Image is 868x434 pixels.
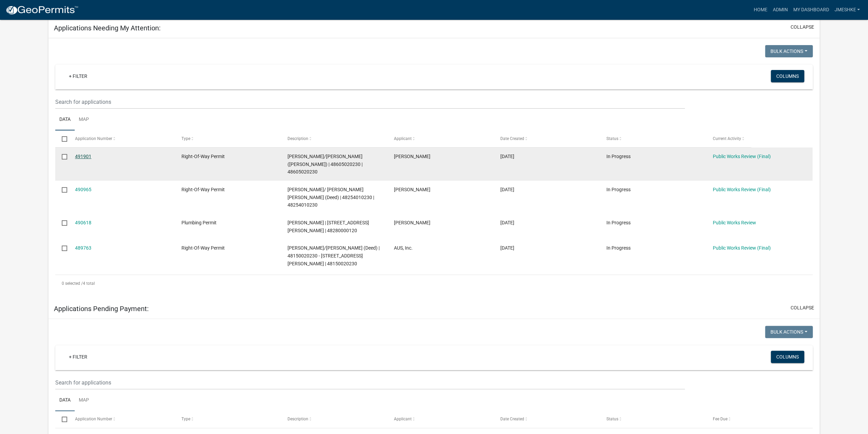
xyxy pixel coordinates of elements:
datatable-header-cell: Status [600,411,706,428]
span: Current Activity [713,136,741,141]
a: Public Works Review [713,220,756,225]
span: Application Number [75,417,112,421]
span: 10/10/2025 [500,187,514,192]
span: In Progress [606,245,631,251]
span: Description [288,417,308,421]
a: 489763 [75,245,91,251]
datatable-header-cell: Status [600,130,706,147]
a: Data [55,390,75,411]
span: 0 selected / [62,281,83,286]
span: Status [606,136,618,141]
input: Search for applications [55,95,685,109]
datatable-header-cell: Fee Due [706,411,813,428]
datatable-header-cell: Description [281,130,387,147]
a: 490618 [75,220,91,225]
span: Robin Horsch [394,220,430,225]
span: Dawn Hancock [394,154,430,159]
datatable-header-cell: Application Number [69,411,175,428]
a: Data [55,109,75,131]
span: In Progress [606,187,631,192]
span: Description [288,136,308,141]
h5: Applications Pending Payment: [54,305,149,313]
a: Home [751,3,770,16]
span: 10/13/2025 [500,154,514,159]
a: + Filter [63,70,93,82]
span: Type [181,417,190,421]
a: My Dashboard [790,3,832,16]
a: Map [75,109,93,131]
a: + Filter [63,351,93,363]
datatable-header-cell: Date Created [494,130,600,147]
input: Search for applications [55,376,685,390]
span: 10/09/2025 [500,220,514,225]
span: Jennie Starman | 1212 STEPHEN CT | 48280000120 [288,220,369,233]
span: Applicant [394,417,412,421]
datatable-header-cell: Select [55,411,68,428]
span: Status [606,417,618,421]
button: Columns [771,70,804,82]
a: 491901 [75,154,91,159]
datatable-header-cell: Current Activity [706,130,813,147]
a: Public Works Review (Final) [713,154,771,159]
span: Date Created [500,136,524,141]
datatable-header-cell: Type [175,411,281,428]
datatable-header-cell: Select [55,130,68,147]
span: MORROW, ADDAM MICHAEL/ AMANDA JOELLE (Deed) | 48254010230 | 48254010230 [288,187,374,208]
button: collapse [791,304,814,311]
datatable-header-cell: Application Number [69,130,175,147]
datatable-header-cell: Applicant [387,411,494,428]
span: 10/08/2025 [500,245,514,251]
a: 490965 [75,187,91,192]
a: Public Works Review (Final) [713,187,771,192]
datatable-header-cell: Type [175,130,281,147]
button: Bulk Actions [765,326,813,338]
button: collapse [791,24,814,31]
h5: Applications Needing My Attention: [54,24,161,32]
span: Plumbing Permit [181,220,216,225]
span: Right-Of-Way Permit [181,187,224,192]
a: Public Works Review (Final) [713,245,771,251]
button: Columns [771,351,804,363]
span: Fee Due [713,417,727,421]
button: Bulk Actions [765,45,813,57]
span: Applicant [394,136,412,141]
span: LATHROP, MICHAEL/SUSAN REV TST (Deed) | 48150020230 - 805 Scott Felton Rd | 48150020230 [288,245,380,266]
span: Right-Of-Way Permit [181,154,224,159]
span: ALLEN, DAVID R/BARBARA S (Deed) | 48605020230 | 48605020230 [288,154,363,175]
a: jmeshke [832,3,863,16]
datatable-header-cell: Description [281,411,387,428]
a: Admin [770,3,790,16]
datatable-header-cell: Date Created [494,411,600,428]
span: Sherice Mangum [394,187,430,192]
span: AUS, Inc. [394,245,413,251]
datatable-header-cell: Applicant [387,130,494,147]
a: Map [75,390,93,411]
span: Type [181,136,190,141]
span: In Progress [606,154,631,159]
div: 4 total [55,275,813,292]
span: Right-Of-Way Permit [181,245,224,251]
span: In Progress [606,220,631,225]
div: collapse [48,38,820,298]
span: Date Created [500,417,524,421]
span: Application Number [75,136,112,141]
